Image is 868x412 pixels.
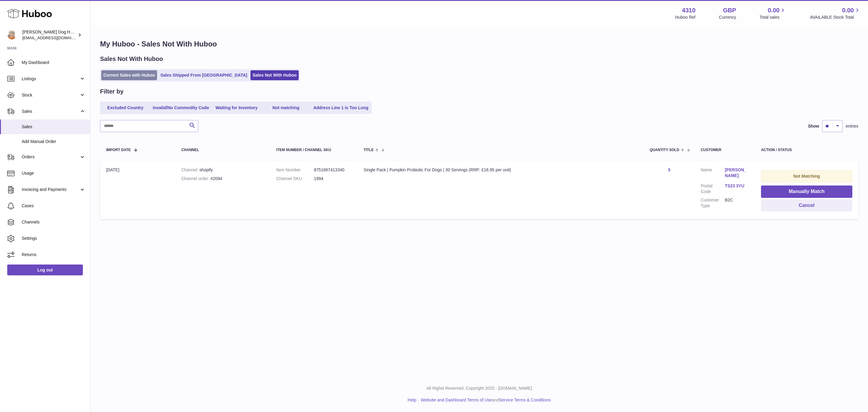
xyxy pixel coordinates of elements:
[276,148,352,152] div: Item Number / Channel SKU
[725,167,749,179] a: [PERSON_NAME]
[701,148,749,152] div: Customer
[95,385,863,391] p: All Rights Reserved. Copyright 2025 - [DOMAIN_NAME]
[151,103,211,113] a: Invalid/No Commodity Code
[650,148,679,152] span: Quantity Sold
[100,87,124,96] h2: Filter by
[759,6,786,20] a: 0.00 Total sales
[761,199,852,212] button: Cancel
[7,265,83,275] a: Log out
[181,148,264,152] div: Channel
[701,183,725,195] dt: Postal Code
[793,174,820,179] strong: Not Matching
[768,6,780,14] span: 0.00
[276,167,314,173] dt: Item Number
[311,103,371,113] a: Address Line 1 is Too Long
[22,139,86,144] span: Add Manual Order
[106,148,131,152] span: Import date
[250,70,299,80] a: Sales Not With Huboo
[719,14,736,20] div: Currency
[314,167,352,173] dd: 8751667413340
[158,70,249,80] a: Sales Shipped From [GEOGRAPHIC_DATA]
[181,176,264,182] div: #2094
[364,167,638,173] div: Single Pack | Pumpkin Probiotic For Dogs | 30 Servings (RRP: £18.95 per unit)
[725,197,749,209] dd: B2C
[419,397,551,403] li: and
[22,60,86,65] span: My Dashboard
[100,39,858,49] h1: My Huboo - Sales Not With Huboo
[181,167,200,172] strong: Channel
[22,252,86,258] span: Returns
[808,123,819,129] label: Show
[22,35,89,40] span: [EMAIL_ADDRESS][DOMAIN_NAME]
[761,148,852,152] div: Action / Status
[262,103,310,113] a: Not matching
[22,236,86,241] span: Settings
[22,203,86,209] span: Cases
[682,6,696,14] strong: 4310
[212,103,261,113] a: Waiting for Inventory
[668,167,670,172] a: 5
[181,167,264,173] div: shopify
[759,14,786,20] span: Total sales
[100,55,163,63] h2: Sales Not With Huboo
[276,176,314,182] dt: Channel SKU
[100,161,175,219] td: [DATE]
[408,398,417,402] a: Help
[364,148,374,152] span: Title
[22,154,79,160] span: Orders
[810,6,861,20] a: 0.00 AVAILABLE Stock Total
[810,14,861,20] span: AVAILABLE Stock Total
[22,92,79,98] span: Stock
[846,123,858,129] span: entries
[22,124,86,130] span: Sales
[22,109,79,114] span: Sales
[22,76,79,82] span: Listings
[761,185,852,198] button: Manually Match
[22,29,77,41] div: [PERSON_NAME] Dog House
[101,103,149,113] a: Excluded Country
[723,6,736,14] strong: GBP
[101,70,157,80] a: Current Sales with Huboo
[842,6,854,14] span: 0.00
[7,30,16,40] img: internalAdmin-4310@internal.huboo.com
[701,197,725,209] dt: Customer Type
[181,176,211,181] strong: Channel order
[421,398,492,402] a: Website and Dashboard Terms of Use
[314,176,352,182] dd: 1994
[22,219,86,225] span: Channels
[725,183,749,189] a: TS23 3YU
[22,170,86,176] span: Usage
[22,187,79,192] span: Invoicing and Payments
[701,167,725,180] dt: Name
[499,398,551,402] a: Service Terms & Conditions
[675,14,696,20] div: Huboo Ref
